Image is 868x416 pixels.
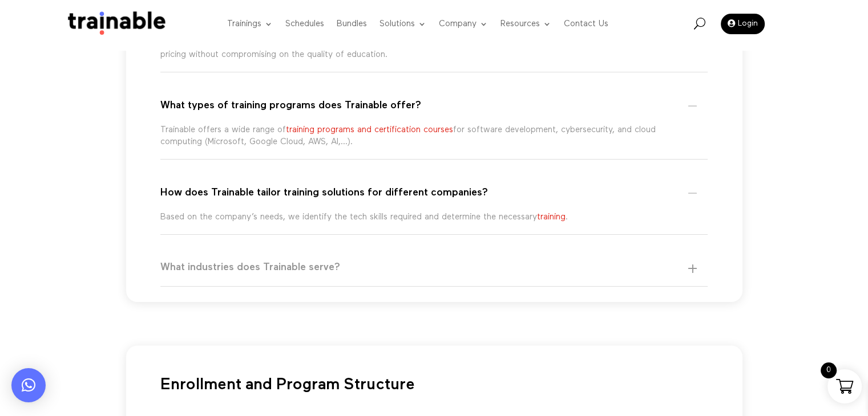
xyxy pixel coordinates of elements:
[285,2,324,47] a: Schedules
[500,2,551,47] a: Resources
[721,14,765,34] a: Login
[537,213,566,221] a: training
[564,2,608,47] a: Contact Us
[821,362,837,378] span: 0
[439,2,488,47] a: Company
[160,380,707,390] p: Enrollment and Program Structure
[337,2,367,47] a: Bundles
[693,18,705,29] span: U
[160,211,696,223] p: Based on the company’s needs, we identify the tech skills required and determine the necessary .
[380,2,426,47] a: Solutions
[227,2,273,47] a: Trainings
[160,99,696,112] h5: What types of training programs does Trainable offer?
[160,124,696,148] p: Trainable offers a wide range of for software development, cybersecurity, and cloud computing (Mi...
[160,186,696,199] h5: How does Trainable tailor training solutions for different companies?
[160,261,696,274] h5: What industries does Trainable serve?
[286,125,453,134] a: training programs and certification courses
